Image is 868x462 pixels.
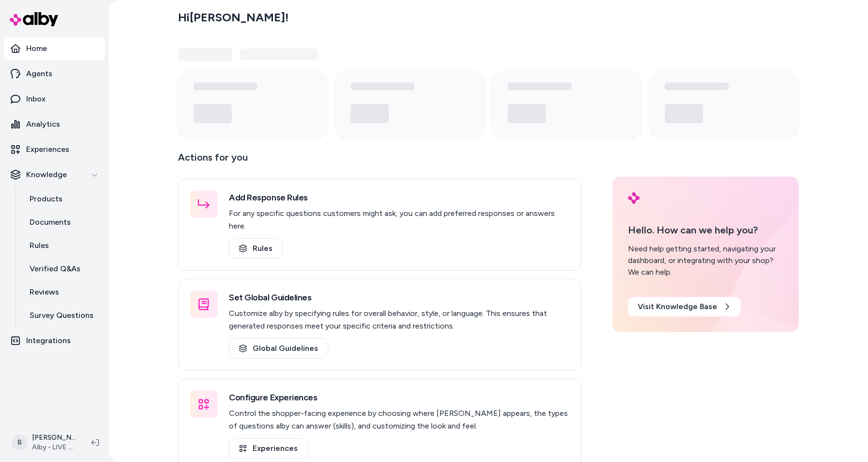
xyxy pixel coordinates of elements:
[30,193,63,205] p: Products
[229,238,283,259] a: Rules
[178,10,289,25] h2: Hi [PERSON_NAME] !
[32,443,76,452] span: Alby - LIVE on [DOMAIN_NAME]
[20,234,105,257] a: Rules
[4,113,105,136] a: Analytics
[30,240,49,251] p: Rules
[628,297,740,316] a: Visit Knowledge Base
[20,187,105,211] a: Products
[26,144,69,155] p: Experiences
[26,93,46,105] p: Inbox
[26,118,60,130] p: Analytics
[26,43,47,54] p: Home
[4,37,105,60] a: Home
[229,407,569,432] p: Control the shopper-facing experience by choosing where [PERSON_NAME] appears, the types of quest...
[20,304,105,327] a: Survey Questions
[178,149,581,173] p: Actions for you
[229,307,569,332] p: Customize alby by specifying rules for overall behavior, style, or language. This ensures that ge...
[20,257,105,280] a: Verified Q&As
[12,435,27,450] span: B
[229,207,569,232] p: For any specific questions customers might ask, you can add preferred responses or answers here.
[30,216,71,228] p: Documents
[30,286,59,298] p: Reviews
[20,280,105,304] a: Reviews
[4,87,105,111] a: Inbox
[628,243,783,278] div: Need help getting started, navigating your dashboard, or integrating with your shop? We can help.
[229,438,308,459] a: Experiences
[4,138,105,161] a: Experiences
[229,291,569,304] h3: Set Global Guidelines
[26,169,67,181] p: Knowledge
[30,263,80,275] p: Verified Q&As
[26,335,71,346] p: Integrations
[20,211,105,234] a: Documents
[4,62,105,85] a: Agents
[26,68,52,80] p: Agents
[32,433,76,443] p: [PERSON_NAME]
[4,329,105,352] a: Integrations
[628,223,783,237] p: Hello. How can we help you?
[30,310,94,321] p: Survey Questions
[229,391,569,404] h3: Configure Experiences
[229,191,569,204] h3: Add Response Rules
[628,192,640,204] img: alby Logo
[10,12,58,26] img: alby Logo
[6,427,83,458] button: B[PERSON_NAME]Alby - LIVE on [DOMAIN_NAME]
[229,338,328,359] a: Global Guidelines
[4,163,105,186] button: Knowledge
